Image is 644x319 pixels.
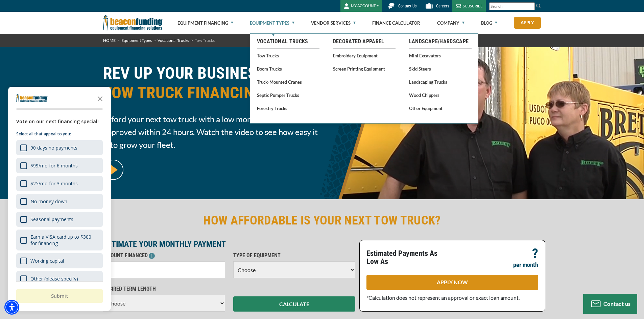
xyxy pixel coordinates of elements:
a: Company [437,12,464,34]
div: Earn a VISA card up to $300 for financing [30,234,99,246]
a: Vocational Trucks [257,37,319,46]
p: ? [532,249,538,258]
div: $25/mo for 3 months [30,180,78,187]
input: Search [489,2,535,10]
h1: REV UP YOUR BUSINESS [103,63,318,108]
span: Contact us [603,300,631,307]
a: Equipment Financing [177,12,233,34]
p: TYPE OF EQUIPMENT [233,251,355,260]
div: Working capital [16,253,103,268]
a: Vendor Services [311,12,356,34]
img: Company logo [16,94,48,102]
a: Finance Calculator [372,12,420,34]
a: Truck-Mounted Cranes [257,78,319,86]
img: video modal pop-up play button [103,160,123,180]
div: $25/mo for 3 months [16,176,103,191]
a: Wood Chippers [409,91,472,99]
a: Screen Printing Equipment [333,64,396,73]
a: Boom Trucks [257,64,319,73]
div: Survey [8,87,111,311]
p: ESTIMATE YOUR MONTHLY PAYMENT [103,240,355,248]
a: Apply [514,17,541,29]
a: Equipment Types [250,12,294,34]
a: HOME [103,38,116,43]
button: Close the survey [93,91,107,105]
input: $ [103,261,225,278]
div: Earn a VISA card up to $300 for financing [16,230,103,250]
a: Landscape/Hardscape [409,37,472,46]
div: Seasonal payments [30,216,73,222]
a: Landscaping Trucks [409,78,472,86]
a: Forestry Trucks [257,104,319,112]
a: Decorated Apparel [333,37,396,46]
div: Vote on our next financing special! [16,118,103,125]
div: No money down [30,198,67,205]
div: 90 days no payments [30,144,77,151]
span: Tow Trucks [195,38,215,43]
p: AMOUNT FINANCED [103,251,225,260]
div: $99/mo for 6 months [30,162,78,169]
a: Equipment Types [121,38,152,43]
span: Contact Us [398,4,416,8]
span: *Calculation does not represent an approval or exact loan amount. [366,294,520,301]
span: Careers [436,4,449,8]
a: Blog [481,12,497,34]
img: Beacon Funding Corporation logo [103,12,163,34]
span: TOW TRUCK FINANCING [103,83,318,103]
button: Submit [16,289,103,303]
a: Mini Excavators [409,51,472,60]
a: APPLY NOW [366,275,538,290]
a: Clear search text [528,4,533,9]
button: Contact us [583,294,637,314]
div: No money down [16,194,103,209]
p: DESIRED TERM LENGTH [103,285,225,293]
a: Tow Trucks [257,51,319,60]
a: Embroidery Equipment [333,51,396,60]
button: CALCULATE [233,296,355,312]
div: Other (please specify) [30,275,78,282]
div: 90 days no payments [16,140,103,155]
div: $99/mo for 6 months [16,158,103,173]
a: Vocational Trucks [158,38,189,43]
div: Working capital [30,258,64,264]
a: Other Equipment [409,104,472,112]
p: per month [513,261,538,269]
p: Select all that appeal to you: [16,131,103,137]
h2: HOW AFFORDABLE IS YOUR NEXT TOW TRUCK? [103,213,541,228]
div: Other (please specify) [16,271,103,286]
img: Search [536,3,541,8]
a: Septic Pumper Trucks [257,91,319,99]
a: Skid Steers [409,64,472,73]
div: Seasonal payments [16,212,103,227]
span: Afford your next tow truck with a low monthly payment. Get approved within 24 hours. Watch the vi... [103,113,318,151]
p: Estimated Payments As Low As [366,249,448,266]
div: Accessibility Menu [4,300,19,315]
